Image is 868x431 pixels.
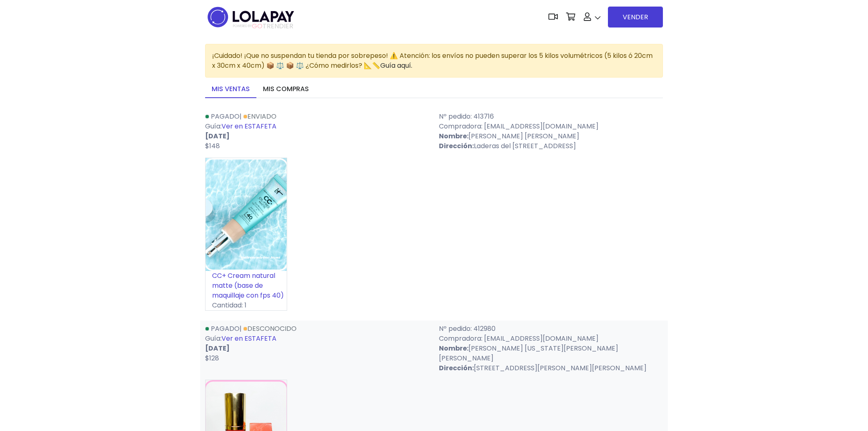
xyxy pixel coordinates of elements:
span: TRENDIER [233,23,293,30]
p: [DATE] [205,344,429,353]
span: Pagado [211,112,240,121]
p: Cantidad: 1 [206,300,287,310]
a: VENDER [608,7,663,28]
p: Compradora: [EMAIL_ADDRESS][DOMAIN_NAME] [439,334,663,344]
img: logo [205,4,297,30]
strong: Dirección: [439,141,474,151]
a: Guía aquí. [380,61,412,70]
p: Compradora: [EMAIL_ADDRESS][DOMAIN_NAME] [439,122,663,131]
p: Laderas del [STREET_ADDRESS] [439,141,663,151]
a: Desconocido [243,324,297,333]
p: [DATE] [205,131,429,141]
span: $128 [205,353,219,363]
span: Pagado [211,324,240,333]
p: [STREET_ADDRESS][PERSON_NAME][PERSON_NAME] [439,363,663,373]
a: Ver en ESTAFETA [222,334,276,343]
a: CC+ Cream natural matte (base de maquillaje con fps 40) [212,271,284,300]
strong: Nombre: [439,131,468,141]
a: Mis compras [256,81,315,98]
span: GO [252,21,263,31]
a: Enviado [243,112,276,121]
p: [PERSON_NAME] [US_STATE][PERSON_NAME] [PERSON_NAME] [439,344,663,363]
strong: Nombre: [439,344,468,353]
span: ¡Cuidado! ¡Que no suspendan tu tienda por sobrepeso! ⚠️ Atención: los envíos no pueden superar lo... [212,51,653,70]
strong: Dirección: [439,363,474,373]
p: Nº pedido: 412980 [439,324,663,334]
a: Mis ventas [205,81,256,98]
p: Nº pedido: 413716 [439,112,663,122]
img: small_1756483922663.png [206,158,287,271]
p: [PERSON_NAME] [PERSON_NAME] [439,131,663,141]
div: | Guía: [200,112,434,151]
span: $148 [205,141,220,151]
div: | Guía: [200,324,434,373]
a: Ver en ESTAFETA [222,122,276,131]
span: POWERED BY [233,24,252,28]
